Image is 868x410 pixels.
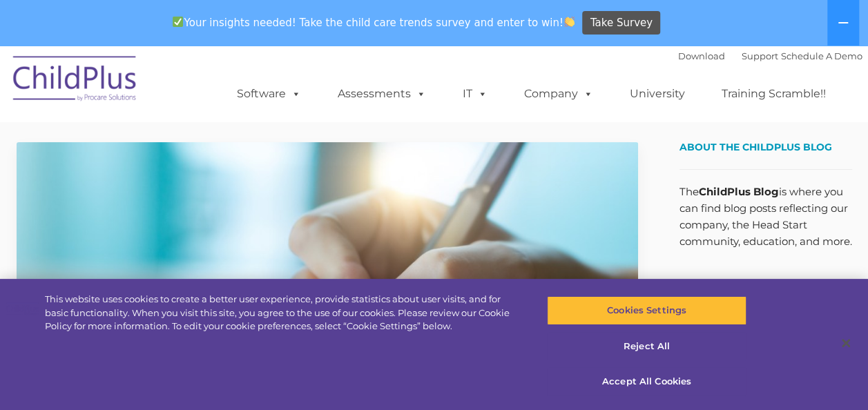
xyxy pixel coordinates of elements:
p: The is where you can find blog posts reflecting our company, the Head Start community, education,... [679,184,852,250]
img: 👏 [564,17,575,27]
a: Software [223,80,315,108]
img: ✅ [173,17,183,27]
strong: ChildPlus Blog [699,185,779,198]
a: Assessments [324,80,440,108]
a: University [616,80,699,108]
img: ChildPlus by Procare Solutions [6,46,144,115]
a: Download [678,50,725,61]
span: About the ChildPlus Blog [679,141,832,153]
a: IT [449,80,501,108]
a: Support [742,50,778,61]
div: This website uses cookies to create a better user experience, provide statistics about user visit... [45,293,521,333]
a: Take Survey [582,11,660,35]
span: Your insights needed! Take the child care trends survey and enter to win! [167,9,581,36]
a: Training Scramble!! [708,80,840,108]
button: Close [831,328,861,358]
button: Cookies Settings [547,296,746,325]
a: Company [510,80,607,108]
font: | [678,50,862,61]
a: Schedule A Demo [781,50,862,61]
button: Accept All Cookies [547,367,746,396]
span: Take Survey [590,11,653,35]
button: Reject All [547,332,746,361]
